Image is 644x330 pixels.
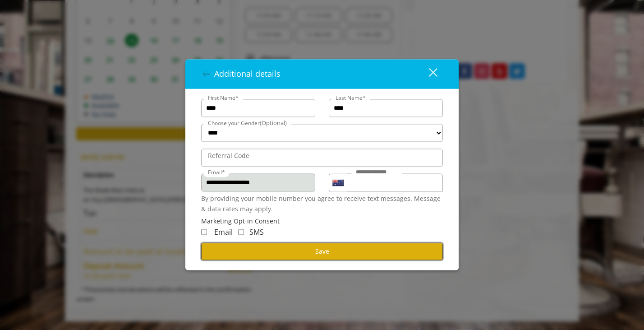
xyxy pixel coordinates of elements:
span: SMS [249,227,264,237]
input: ReferralCode [201,149,443,167]
div: close dialog [419,67,437,81]
span: Email [214,227,233,237]
label: First Name* [203,94,243,102]
label: Choose your Gender [203,119,291,128]
input: Receive Marketing Email [201,229,207,235]
span: (Optional) [260,119,287,127]
button: close dialog [412,65,443,84]
div: By providing your mobile number you agree to receive text messages. Message & data rates may apply. [201,194,443,214]
button: Save [201,243,443,260]
input: Lastname [329,99,443,117]
label: Last Name* [331,94,370,102]
select: Choose your Gender [201,124,443,142]
span: Additional details [214,69,281,79]
input: FirstName [201,99,315,117]
input: Receive Marketing SMS [238,229,244,235]
span: Save [315,247,329,256]
label: Referral Code [203,151,254,161]
div: Marketing Opt-in Consent [201,217,443,227]
div: Country [329,174,347,192]
input: Email [201,174,315,192]
label: Email* [203,168,230,177]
